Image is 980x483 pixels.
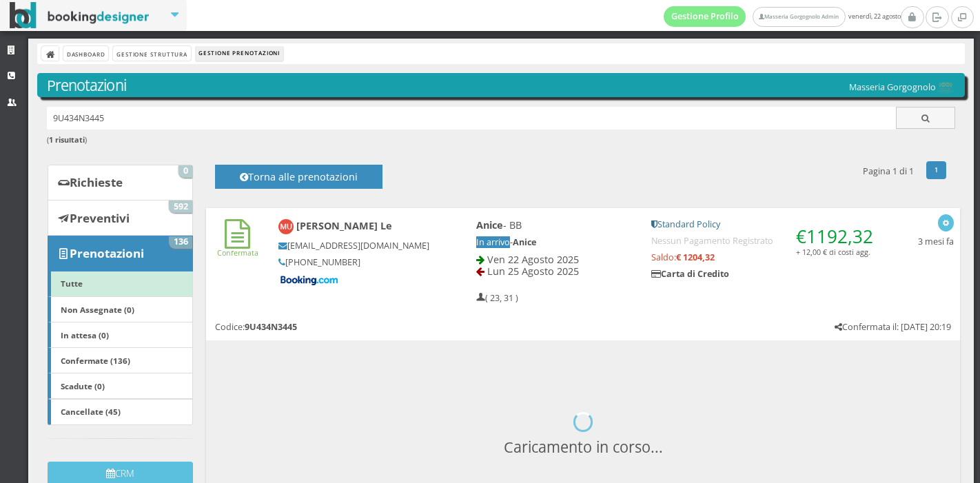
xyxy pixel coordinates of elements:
h5: [PHONE_NUMBER] [278,257,430,267]
h3: Prenotazioni [47,76,956,94]
a: Confermate (136) [48,347,193,373]
h5: 3 mesi fa [918,236,954,247]
h6: ( ) [47,136,956,145]
h5: Codice: [215,322,297,332]
b: Carta di Credito [651,268,729,280]
li: Gestione Prenotazioni [196,46,283,61]
img: 0603869b585f11eeb13b0a069e529790.png [936,82,955,94]
b: [PERSON_NAME] Le [296,219,392,232]
b: Scadute (0) [61,380,105,391]
h4: Torna alle prenotazioni [230,171,367,192]
img: Mai Uyen Le [278,219,294,235]
a: Gestione Profilo [664,6,746,27]
h5: - [476,237,633,247]
span: Ven 22 Agosto 2025 [487,253,579,266]
span: € [796,224,873,249]
b: In attesa (0) [61,329,109,340]
span: In arrivo [476,236,510,248]
a: Non Assegnate (0) [48,296,193,322]
a: Dashboard [63,46,108,61]
img: Booking-com-logo.png [278,274,340,287]
h5: Nessun Pagamento Registrato [651,236,879,246]
span: 592 [169,201,192,213]
h4: - BB [476,219,633,231]
b: 1 risultati [49,134,85,145]
h5: ( 23, 31 ) [476,293,518,303]
a: 1 [926,161,946,179]
h5: Confermata il: [DATE] 20:19 [835,322,951,332]
strong: € 1204,32 [676,251,715,263]
span: 136 [169,236,192,249]
b: Confermate (136) [61,355,130,366]
a: Cancellate (45) [48,399,193,425]
a: Prenotazioni 136 [48,236,193,271]
span: 1192,32 [806,224,873,249]
h5: Standard Policy [651,219,879,229]
b: Non Assegnate (0) [61,304,134,315]
button: Torna alle prenotazioni [215,165,382,189]
input: Ricerca cliente - (inserisci il codice, il nome, il cognome, il numero di telefono o la mail) [47,107,897,130]
b: Prenotazioni [70,245,144,261]
a: Confermata [217,236,258,258]
b: Anice [513,236,536,248]
h5: Masseria Gorgognolo [849,82,955,94]
span: Lun 25 Agosto 2025 [487,265,579,278]
b: Cancellate (45) [61,406,121,417]
b: Anice [476,218,503,232]
a: Masseria Gorgognolo Admin [753,7,845,27]
h5: Saldo: [651,252,879,263]
b: 9U434N3445 [245,321,297,333]
small: + 12,00 € di costi agg. [796,247,870,257]
h5: [EMAIL_ADDRESS][DOMAIN_NAME] [278,240,430,251]
a: Gestione Struttura [113,46,190,61]
span: 0 [178,165,192,178]
a: Tutte [48,271,193,297]
a: Scadute (0) [48,373,193,399]
img: BookingDesigner.com [10,2,150,29]
b: Tutte [61,278,83,289]
a: Richieste 0 [48,165,193,201]
h5: Pagina 1 di 1 [863,166,914,176]
b: Richieste [70,174,123,190]
a: In attesa (0) [48,322,193,348]
a: Preventivi 592 [48,200,193,236]
b: Preventivi [70,210,130,226]
span: venerdì, 22 agosto [664,6,901,27]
